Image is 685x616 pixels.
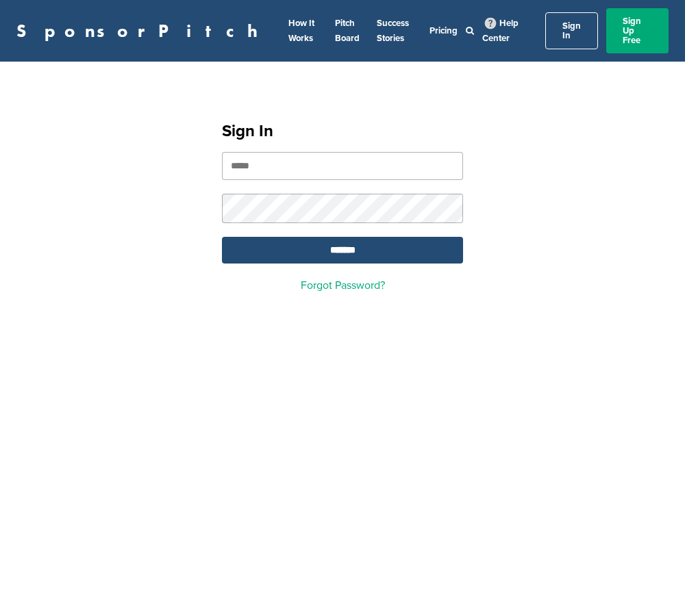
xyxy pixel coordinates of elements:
a: Forgot Password? [301,279,385,292]
a: Sign Up Free [606,8,669,53]
a: Help Center [482,15,519,47]
a: SponsorPitch [16,22,266,40]
a: Pitch Board [335,18,360,44]
a: How It Works [288,18,314,44]
a: Success Stories [377,18,409,44]
a: Pricing [429,25,458,36]
h1: Sign In [222,119,463,144]
a: Sign In [545,12,598,49]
